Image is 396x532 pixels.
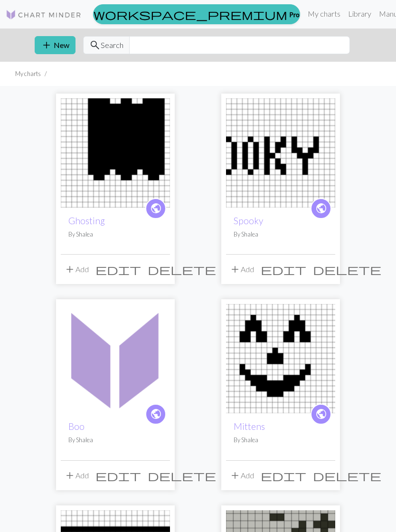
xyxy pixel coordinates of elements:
i: Edit [95,264,141,275]
p: By Shalea [68,230,162,239]
button: New [35,36,75,54]
a: Ghosting [61,147,170,156]
a: Pumpkin [226,353,335,362]
span: delete [313,263,381,276]
span: workspace_premium [94,8,287,21]
a: Boo [68,421,85,432]
span: add [64,263,75,276]
i: Edit [261,264,306,275]
i: public [150,405,162,424]
span: add [41,38,52,52]
button: Add [226,260,257,278]
p: By Shalea [234,436,328,445]
img: Pumpkin [226,304,335,413]
button: Add [61,260,92,278]
img: Logo [6,9,82,20]
button: Delete [144,466,219,484]
button: Add [61,466,92,484]
span: add [64,469,75,482]
span: add [229,469,241,482]
span: search [89,38,101,52]
span: add [229,263,241,276]
a: Pro [93,4,300,24]
a: Ghosting [68,215,105,226]
img: Ghosting [61,98,170,208]
li: My charts [15,69,41,78]
span: public [150,201,162,216]
img: Boo [61,304,170,413]
a: public [145,198,166,219]
button: Delete [310,466,385,484]
a: Mittens [234,421,265,432]
button: Edit [92,260,144,278]
a: Spooky [234,215,263,226]
span: edit [261,263,306,276]
p: By Shalea [68,436,162,445]
span: public [315,407,327,421]
a: public [145,404,166,425]
a: public [311,404,331,425]
button: Edit [257,466,310,484]
i: Edit [95,470,141,481]
i: public [150,199,162,218]
span: edit [95,469,141,482]
p: By Shalea [234,230,328,239]
i: public [315,199,327,218]
span: public [150,407,162,421]
span: delete [148,263,216,276]
span: Search [101,39,123,51]
span: public [315,201,327,216]
button: Edit [257,260,310,278]
a: Library [344,4,375,23]
span: edit [261,469,306,482]
i: Edit [261,470,306,481]
button: Edit [92,466,144,484]
span: delete [313,469,381,482]
i: public [315,405,327,424]
a: My charts [304,4,344,23]
button: Delete [310,260,385,278]
img: Spooky [226,98,335,208]
span: delete [148,469,216,482]
a: public [311,198,331,219]
button: Delete [144,260,219,278]
a: Spooky [226,147,335,156]
a: Boo [61,353,170,362]
button: Add [226,466,257,484]
span: edit [95,263,141,276]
